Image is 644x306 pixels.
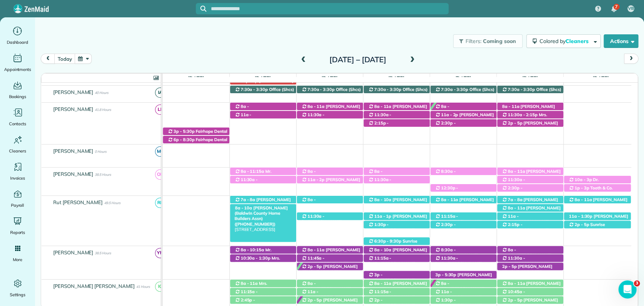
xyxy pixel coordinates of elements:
[230,168,296,175] div: [STREET_ADDRESS]
[235,78,294,89] span: [PERSON_NAME] ([PHONE_NUMBER])
[497,176,563,184] div: [STREET_ADDRESS]
[235,183,276,193] span: [PERSON_NAME] ([PHONE_NUMBER])
[507,197,523,202] span: 7a - 8a
[502,281,561,291] span: [PERSON_NAME] ([PHONE_NUMBER])
[235,294,282,305] span: [PERSON_NAME] ([PHONE_NUMBER])
[155,88,165,98] span: IA
[507,112,538,117] span: 11:30a - 2:15p
[502,197,558,208] span: [PERSON_NAME] (The Verandas)
[364,246,430,254] div: [STREET_ADDRESS][PERSON_NAME]
[307,87,335,92] span: 7:30a - 3:30p
[301,169,316,179] span: 8a - 10:30a
[10,229,25,236] span: Reports
[435,214,458,224] span: 11:15a - 1:30p
[155,169,165,180] span: OP
[368,261,415,271] span: [PERSON_NAME] ([PHONE_NUMBER])
[104,201,120,205] span: 49.5 Hours
[574,197,592,202] span: 8a - 11a
[301,294,349,305] span: [PERSON_NAME] ([PHONE_NUMBER])
[374,214,392,219] span: 11a - 1p
[497,254,563,262] div: [STREET_ADDRESS]
[10,291,26,298] span: Settings
[502,222,523,232] span: 2:15p - 5:15p
[502,169,561,179] span: [PERSON_NAME] ([PHONE_NUMBER])
[297,254,363,262] div: [STREET_ADDRESS]
[186,75,206,81] span: [DATE]
[95,251,111,255] span: 38.5 Hours
[435,281,450,291] span: 8a - 10:30a
[240,247,265,252] span: 8a - 10:15a
[230,254,296,262] div: [STREET_ADDRESS]
[435,104,450,114] span: 8a - 10:30a
[507,297,523,303] span: 2p - 5p
[54,54,75,64] button: today
[301,281,316,291] span: 8a - 10:30a
[230,296,296,304] div: [STREET_ADDRESS]
[374,281,392,286] span: 8a - 11a
[240,197,256,202] span: 7a - 8a
[200,6,206,12] svg: Focus search
[507,120,523,126] span: 2p - 5p
[301,219,343,229] span: [PERSON_NAME] ([PHONE_NUMBER])
[435,272,457,277] span: 3p - 5:30p
[230,246,296,254] div: [STREET_ADDRESS]
[240,281,258,286] span: 8a - 11a
[497,280,563,288] div: [STREET_ADDRESS]
[497,103,563,111] div: [STREET_ADDRESS]
[430,212,496,220] div: [STREET_ADDRESS]
[435,197,494,208] span: [PERSON_NAME] ([PHONE_NUMBER])
[497,246,563,254] div: [STREET_ADDRESS]
[430,86,496,94] div: 11940 [US_STATE] 181 - Fairhope, AL, 36532
[297,196,363,204] div: [STREET_ADDRESS]
[430,103,496,111] div: [STREET_ADDRESS]
[502,183,549,193] span: [PERSON_NAME] ([PHONE_NUMBER])
[564,184,631,192] div: [STREET_ADDRESS]
[235,177,258,188] span: 11:30a - 2p
[564,221,631,229] div: [STREET_ADDRESS][PERSON_NAME]
[497,168,563,175] div: [STREET_ADDRESS]
[310,55,405,64] h2: [DATE] – [DATE]
[502,177,525,188] span: 11:30a - 2:15p
[507,87,536,92] span: 7:30a - 3:30p
[301,118,349,128] span: [PERSON_NAME] ([PHONE_NUMBER])
[387,75,406,81] span: [DATE]
[574,177,592,182] span: 10a - 3p
[136,284,150,289] span: 41 Hours
[155,281,165,292] span: IC
[497,221,563,229] div: [STREET_ADDRESS]
[453,75,473,81] span: [DATE]
[368,294,415,305] span: [PERSON_NAME] ([PHONE_NUMBER])
[435,252,478,263] span: [PERSON_NAME] ([PHONE_NUMBER])
[320,75,339,81] span: [DATE]
[497,212,563,220] div: [STREET_ADDRESS][PERSON_NAME]
[502,264,517,269] span: 2p - 5p
[368,118,409,128] span: [PERSON_NAME] ([PHONE_NUMBER])
[301,174,351,185] span: [PERSON_NAME] ([PHONE_NUMBER])
[569,197,627,208] span: [PERSON_NAME] ([PHONE_NUMBER])
[430,254,496,262] div: [STREET_ADDRESS]
[3,188,32,209] a: Payroll
[168,129,227,145] span: Fairhope Dental Associates ([PHONE_NUMBER])
[502,104,520,109] span: 8a - 11a
[566,38,590,45] span: Cleaners
[368,222,389,232] span: 1:30p - 4:15p
[435,185,458,196] span: 12:30p - 3p
[368,281,427,291] span: [PERSON_NAME] ([PHONE_NUMBER])
[364,103,430,111] div: [STREET_ADDRESS]
[364,176,430,184] div: [STREET_ADDRESS]
[297,246,363,254] div: [STREET_ADDRESS]
[502,191,558,207] span: [PERSON_NAME] (DC LAWN) ([PHONE_NUMBER], [PHONE_NUMBER])
[41,54,55,64] button: prev
[368,277,415,294] span: [PERSON_NAME] ([PHONE_NUMBER], [PHONE_NUMBER])
[3,52,32,73] a: Appointments
[497,196,563,204] div: [STREET_ADDRESS]
[196,6,206,12] button: Focus search
[368,272,383,283] span: 3p - 5:15p
[574,222,590,227] span: 2p - 5p
[235,87,294,97] span: Office (Shcs) ([PHONE_NUMBER])
[526,34,601,48] button: Colored byCleaners
[435,169,456,179] span: 8:30a - 12:15p
[230,176,296,184] div: [STREET_ADDRESS]
[3,25,32,46] a: Dashboard
[235,205,288,227] span: [PERSON_NAME] (Baldwin County Home Builders Assn) ([PHONE_NUMBER])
